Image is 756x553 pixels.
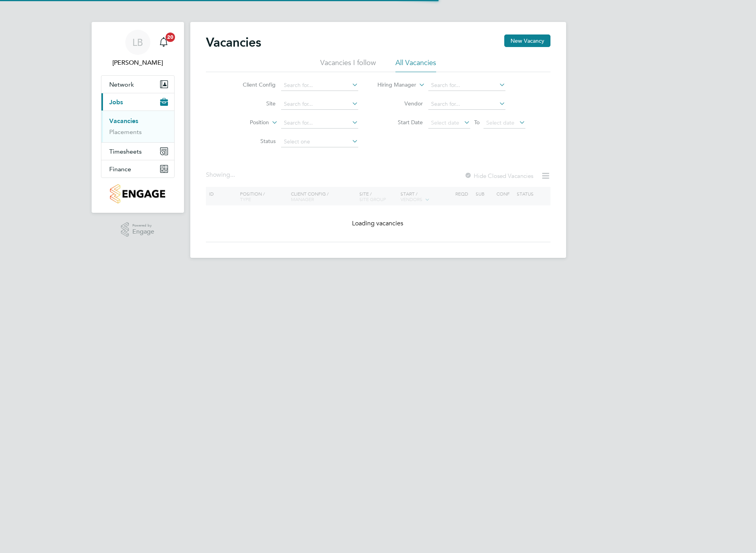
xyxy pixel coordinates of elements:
[378,100,423,107] label: Vendor
[109,165,131,173] span: Finance
[109,148,142,155] span: Timesheets
[101,76,174,93] button: Network
[101,30,175,67] a: LB[PERSON_NAME]
[92,22,184,213] nav: Main navigation
[281,118,358,129] input: Search for...
[101,93,174,111] button: Jobs
[109,128,142,136] a: Placements
[428,99,505,110] input: Search for...
[428,80,505,91] input: Search for...
[206,171,236,179] div: Showing
[231,138,276,145] label: Status
[504,34,550,47] button: New Vacancy
[378,119,423,126] label: Start Date
[230,171,235,179] span: ...
[101,184,175,203] a: Go to home page
[166,33,175,42] span: 20
[371,81,416,89] label: Hiring Manager
[101,143,174,160] button: Timesheets
[224,119,269,127] label: Position
[486,119,514,126] span: Select date
[231,81,276,88] label: Client Config
[101,160,174,178] button: Finance
[101,58,175,67] span: Liam Baird
[110,184,165,203] img: countryside-properties-logo-retina.png
[464,172,533,179] label: Hide Closed Vacancies
[395,58,436,72] li: All Vacancies
[132,228,154,235] span: Engage
[156,30,171,55] a: 20
[281,80,358,91] input: Search for...
[101,111,174,142] div: Jobs
[121,222,154,237] a: Powered byEngage
[109,98,123,106] span: Jobs
[281,99,358,110] input: Search for...
[281,136,358,147] input: Select one
[109,81,134,88] span: Network
[231,100,276,107] label: Site
[109,117,138,125] a: Vacancies
[132,37,143,47] span: LB
[472,117,482,127] span: To
[320,58,376,72] li: Vacancies I follow
[132,222,154,229] span: Powered by
[206,34,261,50] h2: Vacancies
[431,119,459,126] span: Select date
